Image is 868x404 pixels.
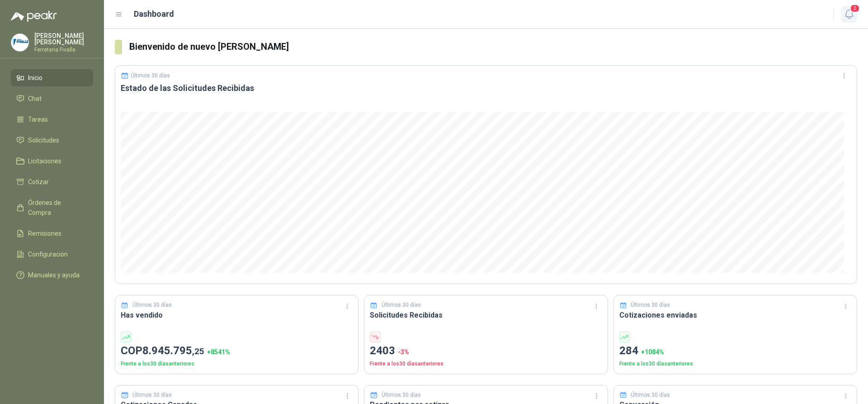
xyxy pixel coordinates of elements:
button: 2 [841,6,857,23]
a: Licitaciones [11,152,93,170]
h3: Has vendido [121,309,353,321]
span: Inicio [28,73,42,83]
h3: Cotizaciones enviadas [619,309,851,321]
img: Company Logo [11,34,28,51]
span: Licitaciones [28,156,61,166]
p: Frente a los 30 días anteriores [121,360,353,368]
h3: Solicitudes Recibidas [370,309,602,321]
span: Remisiones [28,228,61,238]
span: 2 [850,4,860,13]
a: Órdenes de Compra [11,194,93,221]
a: Solicitudes [11,132,93,149]
p: Frente a los 30 días anteriores [370,360,602,368]
a: Chat [11,90,93,107]
p: Ferreteria Fivalle [34,47,93,52]
span: Manuales y ayuda [28,270,80,280]
span: ,25 [192,346,204,356]
p: Últimos 30 días [382,301,421,309]
p: Últimos 30 días [631,301,670,309]
h3: Bienvenido de nuevo [PERSON_NAME] [129,40,857,54]
p: [PERSON_NAME] [PERSON_NAME] [34,33,93,45]
span: Solicitudes [28,135,59,145]
h3: Estado de las Solicitudes Recibidas [121,83,851,94]
span: 8.945.795 [142,344,204,357]
img: Logo peakr [11,11,57,22]
a: Cotizar [11,173,93,190]
p: 2403 [370,342,602,360]
a: Configuración [11,246,93,263]
p: Últimos 30 días [382,391,421,399]
span: Chat [28,94,42,104]
p: 284 [619,342,851,360]
p: Últimos 30 días [131,72,170,79]
span: Órdenes de Compra [28,198,85,218]
p: Últimos 30 días [132,391,172,399]
a: Manuales y ayuda [11,266,93,284]
p: Frente a los 30 días anteriores [619,360,851,368]
a: Remisiones [11,225,93,242]
span: Cotizar [28,177,49,187]
span: Tareas [28,114,48,124]
p: COP [121,342,353,360]
p: Últimos 30 días [631,391,670,399]
span: + 1084 % [641,348,664,356]
a: Inicio [11,69,93,86]
p: Últimos 30 días [132,301,172,309]
span: -3 % [398,348,409,356]
a: Tareas [11,111,93,128]
span: Configuración [28,249,68,259]
h1: Dashboard [134,8,174,20]
span: + 8541 % [207,348,230,356]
